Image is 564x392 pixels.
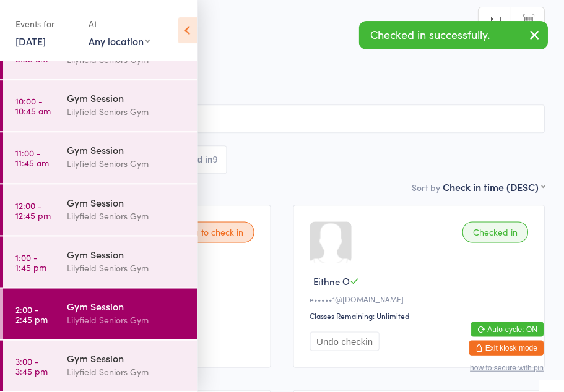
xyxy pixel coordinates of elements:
div: Gym Session [67,247,187,260]
div: e•••••1@[DOMAIN_NAME] [310,293,532,304]
a: 12:00 -12:45 pmGym SessionLilyfield Seniors Gym [4,184,197,235]
div: Lilyfield Seniors Gym [67,364,187,378]
div: Classes Remaining: Unlimited [310,310,532,320]
time: 12:00 - 12:45 pm [16,200,51,219]
time: 9:00 - 9:45 am [16,44,48,64]
a: 10:00 -10:45 amGym SessionLilyfield Seniors Gym [4,80,197,131]
time: 10:00 - 10:45 am [16,96,51,116]
div: Gym Session [67,91,187,104]
a: 2:00 -2:45 pmGym SessionLilyfield Seniors Gym [4,288,197,339]
button: Exit kiosk mode [469,340,544,355]
div: 9 [213,155,218,164]
div: At [89,14,150,34]
div: Any location [89,34,150,48]
div: Checked in [462,221,528,242]
span: [DATE] 2:00pm [19,58,526,70]
button: Auto-cycle: ON [471,322,544,336]
div: Gym Session [67,143,187,156]
div: Gym Session [67,299,187,312]
span: Seniors [PERSON_NAME] [19,82,545,95]
div: Gym Session [67,195,187,208]
div: Lilyfield Seniors Gym [67,208,187,223]
label: Sort by [412,181,440,194]
time: 11:00 - 11:45 am [16,148,50,168]
button: how to secure with pin [470,363,544,372]
div: Checked in successfully. [359,21,548,49]
div: Events for [16,14,77,34]
a: 11:00 -11:45 amGym SessionLilyfield Seniors Gym [4,132,197,183]
div: Waiting to check in [160,221,254,242]
div: Lilyfield Seniors Gym [67,312,187,326]
h2: Gym Session Check-in [19,31,545,51]
div: Lilyfield Seniors Gym [67,260,187,275]
input: Search [19,104,545,133]
a: [DATE] [16,34,46,48]
a: 1:00 -1:45 pmGym SessionLilyfield Seniors Gym [4,236,197,287]
div: Lilyfield Seniors Gym [67,156,187,171]
a: 3:00 -3:45 pmGym SessionLilyfield Seniors Gym [4,340,197,391]
button: Undo checkin [310,331,380,351]
div: Lilyfield Seniors Gym [67,104,187,119]
time: 3:00 - 3:45 pm [16,356,48,375]
time: 1:00 - 1:45 pm [16,252,47,271]
div: Gym Session [67,351,187,364]
span: Lilyfield Seniors Gym [19,70,526,82]
time: 2:00 - 2:45 pm [16,304,48,323]
span: Eithne O [314,274,350,287]
div: Check in time (DESC) [443,180,545,194]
